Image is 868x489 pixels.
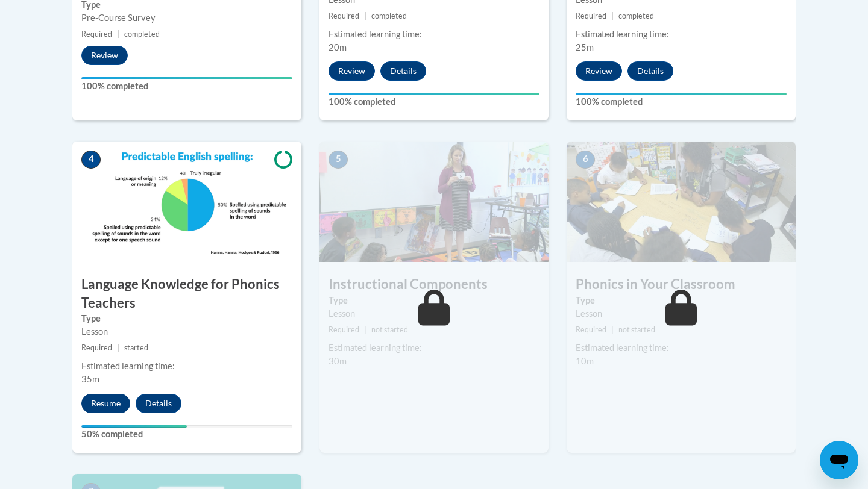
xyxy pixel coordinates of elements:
span: Required [329,11,359,20]
label: Type [81,312,292,325]
button: Review [576,61,622,81]
span: 35m [81,374,99,384]
span: completed [371,11,407,20]
div: Lesson [81,325,292,338]
div: Estimated learning time: [329,341,539,355]
h3: Instructional Components [319,275,549,294]
span: completed [124,30,160,39]
div: Your progress [329,93,539,95]
span: | [117,30,119,39]
span: 30m [329,356,347,366]
div: Your progress [81,425,187,428]
span: | [611,11,614,20]
button: Details [627,61,673,81]
button: Details [380,61,426,81]
div: Estimated learning time: [329,28,539,41]
span: 5 [329,151,348,169]
div: Estimated learning time: [576,341,787,355]
span: completed [618,11,654,20]
span: 6 [576,151,595,169]
span: 25m [576,42,594,52]
span: 20m [329,42,347,52]
label: 100% completed [576,95,787,108]
div: Estimated learning time: [576,28,787,41]
span: Required [576,11,606,20]
span: started [124,343,148,352]
span: | [364,325,366,334]
img: Course Image [319,142,549,262]
h3: Language Knowledge for Phonics Teachers [72,275,301,313]
label: 100% completed [329,95,539,108]
img: Course Image [72,142,301,262]
span: not started [618,325,655,334]
img: Course Image [567,142,796,262]
span: Required [329,325,359,334]
label: Type [329,294,539,307]
iframe: Button to launch messaging window [820,441,858,479]
button: Resume [81,394,130,413]
button: Review [329,61,375,81]
label: 50% completed [81,428,292,441]
button: Details [136,394,181,413]
div: Your progress [81,77,292,79]
span: | [117,343,119,352]
div: Lesson [576,307,787,320]
button: Review [81,46,128,65]
span: 4 [81,151,101,169]
span: | [611,325,614,334]
span: Required [81,30,112,39]
div: Your progress [576,93,787,95]
div: Estimated learning time: [81,360,292,373]
span: | [364,11,366,20]
span: not started [371,325,408,334]
div: Pre-Course Survey [81,11,292,25]
span: 10m [576,356,594,366]
label: Type [576,294,787,307]
h3: Phonics in Your Classroom [567,275,796,294]
div: Lesson [329,307,539,320]
label: 100% completed [81,79,292,93]
span: Required [576,325,606,334]
span: Required [81,343,112,352]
